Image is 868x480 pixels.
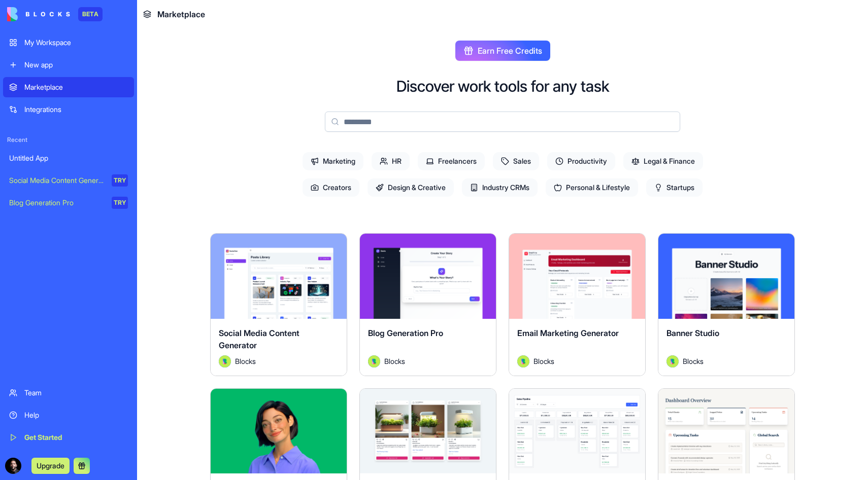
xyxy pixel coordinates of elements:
a: Untitled App [3,148,134,168]
img: Avatar [666,355,679,367]
a: My Workspace [3,32,134,53]
img: Avatar [219,355,231,367]
span: Blocks [235,356,256,366]
div: Team [24,388,128,398]
h2: Discover work tools for any task [396,77,609,95]
a: Integrations [3,99,134,120]
a: Social Media Content GeneratorTRY [3,170,134,191]
a: Blog Generation ProTRY [3,193,134,213]
span: Marketing [303,152,363,170]
button: Earn Free Credits [455,41,550,61]
a: Email Marketing GeneratorAvatarBlocks [509,233,646,376]
a: Banner StudioAvatarBlocks [658,233,795,376]
a: Blog Generation ProAvatarBlocks [359,233,496,376]
div: TRY [112,174,128,187]
a: Team [3,383,134,403]
div: BETA [78,7,103,21]
div: Marketplace [24,82,128,92]
span: Sales [493,152,539,170]
a: BETA [7,7,103,21]
span: Creators [303,178,359,197]
a: Get Started [3,427,134,448]
div: Help [24,410,128,420]
div: Blog Generation Pro [9,198,105,208]
div: New app [24,60,128,70]
span: Recent [3,136,134,144]
div: My Workspace [24,38,128,48]
a: Help [3,405,134,425]
span: Personal & Lifestyle [546,178,638,197]
div: Untitled App [9,153,128,163]
img: logo [7,7,70,21]
a: Upgrade [31,460,70,470]
span: Startups [646,178,703,197]
a: Social Media Content GeneratorAvatarBlocks [210,233,347,376]
span: Earn Free Credits [478,45,542,57]
span: Blocks [683,356,704,366]
span: Banner Studio [666,328,719,338]
span: Blocks [533,356,554,366]
div: Integrations [24,104,128,115]
img: Avatar [368,355,380,367]
span: Design & Creative [368,178,454,197]
a: New app [3,55,134,75]
span: Legal & Finance [623,152,703,170]
span: Productivity [547,152,615,170]
span: Email Marketing Generator [517,328,619,338]
div: TRY [112,197,128,209]
span: Freelancers [418,152,485,170]
span: Blog Generation Pro [368,328,443,338]
a: Marketplace [3,77,134,97]
img: Avatar [517,355,529,367]
span: Blocks [384,356,405,366]
div: Social Media Content Generator [9,175,105,186]
div: Get Started [24,432,128,442]
span: Social Media Content Generator [219,328,299,350]
span: Industry CRMs [462,178,538,197]
span: HR [372,152,410,170]
span: Marketplace [157,8,205,20]
img: ACg8ocLFR2KEYCtrpyvVQ2_WjSSOOkQDRy08La0J4HUk0dTeEI6-7C8=s96-c [5,458,21,474]
button: Upgrade [31,458,70,474]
